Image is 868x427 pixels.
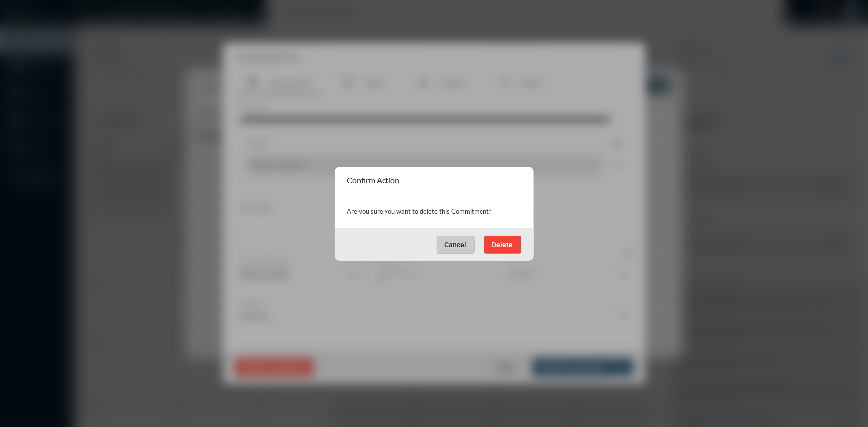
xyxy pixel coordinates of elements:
span: Delete [492,241,513,249]
p: Are you sure you want to delete this Commitment? [347,204,521,218]
span: Cancel [445,241,467,249]
h2: Confirm Action [347,175,400,185]
button: Delete [484,236,521,254]
button: Cancel [437,236,475,254]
